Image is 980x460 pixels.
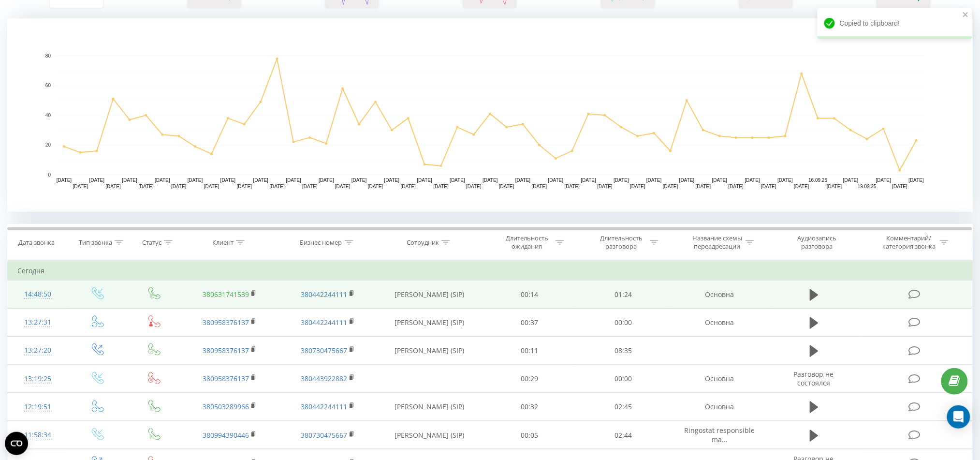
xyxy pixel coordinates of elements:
div: Open Intercom Messenger [947,405,970,429]
text: [DATE] [171,184,187,190]
td: [PERSON_NAME] (SIP) [377,309,482,337]
td: 02:44 [576,421,671,449]
text: [DATE] [188,178,203,183]
div: Copied to clipboard! [818,8,972,39]
div: 11:58:34 [17,426,58,445]
text: 0 [48,172,51,178]
a: 380442244111 [301,318,347,327]
div: Статус [142,238,161,247]
td: 08:35 [576,337,671,365]
td: [PERSON_NAME] (SIP) [377,337,482,365]
a: 380730475667 [301,346,347,355]
text: 19.09.25 [858,184,877,190]
td: Основна [671,365,769,393]
div: Комментарий/категория звонка [881,234,937,251]
text: 20 [45,143,51,148]
span: Ringostat responsible ma... [685,426,755,444]
text: [DATE] [876,178,892,183]
svg: A chart. [7,18,973,212]
td: Сегодня [8,261,973,281]
td: 01:24 [576,281,671,309]
a: 380730475667 [301,430,347,440]
div: Название схемы переадресации [691,234,743,251]
td: 00:00 [576,365,671,393]
div: Длительность ожидания [501,234,553,251]
text: [DATE] [696,184,711,190]
text: [DATE] [843,178,859,183]
text: [DATE] [712,178,728,183]
text: [DATE] [729,184,744,190]
td: [PERSON_NAME] (SIP) [377,393,482,421]
a: 380443922882 [301,374,347,383]
td: [PERSON_NAME] (SIP) [377,421,482,449]
text: [DATE] [89,178,105,183]
a: 380631741539 [203,290,249,299]
td: 00:29 [483,365,577,393]
td: Основна [671,281,769,309]
text: [DATE] [909,178,924,183]
text: [DATE] [302,184,318,190]
a: 380503289966 [203,402,249,411]
a: 380958376137 [203,318,249,327]
text: [DATE] [794,184,809,190]
text: 80 [45,53,51,59]
text: [DATE] [434,184,449,190]
text: [DATE] [466,184,482,190]
td: 02:45 [576,393,671,421]
text: [DATE] [565,184,580,190]
text: [DATE] [745,178,761,183]
text: [DATE] [73,184,88,190]
text: [DATE] [319,178,334,183]
text: [DATE] [663,184,678,190]
button: Open CMP widget [5,432,28,455]
text: [DATE] [614,178,629,183]
div: Дата звонка [18,238,55,247]
text: [DATE] [892,184,908,190]
text: [DATE] [286,178,301,183]
text: [DATE] [269,184,285,190]
div: Аудиозапись разговора [786,234,848,251]
td: 00:14 [483,281,577,309]
text: [DATE] [598,184,613,190]
text: [DATE] [155,178,170,183]
a: 380958376137 [203,374,249,383]
div: 13:27:20 [17,341,58,360]
text: [DATE] [499,184,514,190]
td: [PERSON_NAME] (SIP) [377,281,482,309]
a: 380994390446 [203,430,249,440]
div: 13:19:25 [17,370,58,388]
td: 00:05 [483,421,577,449]
text: [DATE] [105,184,121,190]
text: [DATE] [351,178,367,183]
text: [DATE] [646,178,662,183]
div: 13:27:31 [17,313,58,332]
div: Сотрудник [407,238,439,247]
text: 40 [45,113,51,118]
text: [DATE] [401,184,416,190]
text: 16.09.25 [809,178,828,183]
a: 380442244111 [301,290,347,299]
div: 12:19:51 [17,398,58,416]
span: Разговор не состоялся [794,370,834,387]
text: [DATE] [761,184,777,190]
text: [DATE] [450,178,465,183]
button: close [963,11,969,20]
text: [DATE] [532,184,547,190]
text: [DATE] [679,178,695,183]
text: [DATE] [581,178,597,183]
text: [DATE] [827,184,842,190]
text: [DATE] [204,184,219,190]
text: [DATE] [368,184,383,190]
td: 00:37 [483,309,577,337]
div: Клиент [212,238,234,247]
div: Тип звонка [79,238,112,247]
text: [DATE] [417,178,433,183]
a: 380442244111 [301,402,347,411]
text: [DATE] [384,178,400,183]
text: [DATE] [515,178,531,183]
div: Длительность разговора [596,234,647,251]
text: [DATE] [122,178,137,183]
text: [DATE] [253,178,269,183]
div: Бизнес номер [300,238,342,247]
